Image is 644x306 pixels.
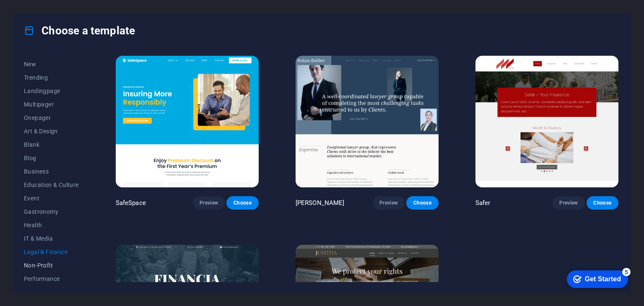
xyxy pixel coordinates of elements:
[24,101,79,108] span: Multipager
[24,218,79,232] button: Health
[24,232,79,245] button: IT & Media
[24,205,79,218] button: Gastronomy
[24,168,79,175] span: Business
[200,200,218,206] span: Preview
[24,155,79,161] span: Blog
[413,200,431,206] span: Choose
[62,2,70,10] div: 5
[24,61,79,67] span: New
[24,138,79,151] button: Blank
[25,9,61,17] div: Get Started
[24,151,79,165] button: Blog
[475,199,491,207] p: Safer
[24,275,79,282] span: Performance
[24,88,79,94] span: Landingpage
[24,124,79,138] button: Art & Design
[24,128,79,135] span: Art & Design
[587,196,618,210] button: Choose
[296,56,439,187] img: Nolan-Bahler
[24,57,79,71] button: New
[559,200,578,206] span: Preview
[226,196,258,210] button: Choose
[24,165,79,178] button: Business
[24,235,79,242] span: IT & Media
[24,272,79,285] button: Performance
[24,222,79,228] span: Health
[24,262,79,269] span: Non-Profit
[24,24,135,37] h4: Choose a template
[116,56,259,187] img: SafeSpace
[7,4,68,22] div: Get Started 5 items remaining, 0% complete
[24,249,79,255] span: Legal & Finance
[233,200,252,206] span: Choose
[373,196,405,210] button: Preview
[379,200,398,206] span: Preview
[24,98,79,111] button: Multipager
[24,208,79,215] span: Gastronomy
[24,74,79,81] span: Trending
[193,196,225,210] button: Preview
[24,245,79,259] button: Legal & Finance
[24,111,79,124] button: Onepager
[296,199,345,207] p: [PERSON_NAME]
[24,178,79,192] button: Education & Culture
[24,141,79,148] span: Blank
[24,182,79,188] span: Education & Culture
[24,195,79,202] span: Event
[475,56,618,187] img: Safer
[24,84,79,98] button: Landingpage
[116,199,146,207] p: SafeSpace
[24,192,79,205] button: Event
[24,259,79,272] button: Non-Profit
[24,114,79,121] span: Onepager
[553,196,584,210] button: Preview
[593,200,612,206] span: Choose
[24,71,79,84] button: Trending
[406,196,438,210] button: Choose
